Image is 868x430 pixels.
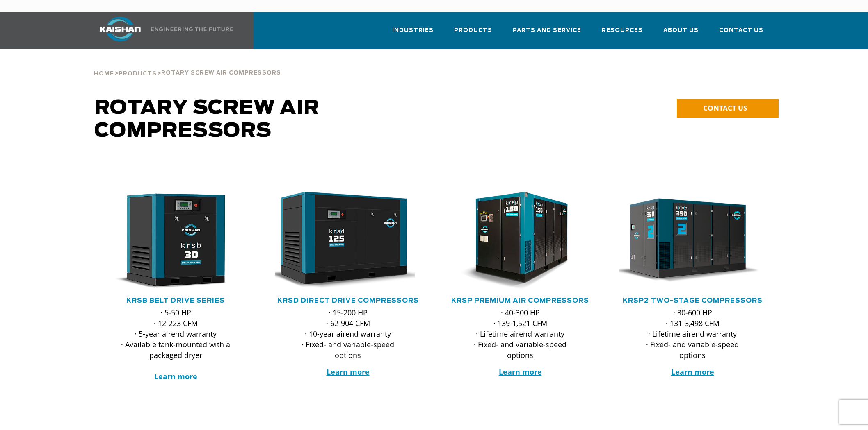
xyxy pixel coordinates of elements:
[94,98,320,141] span: Rotary Screw Air Compressors
[454,20,492,48] a: Products
[663,20,699,48] a: About Us
[636,307,749,360] p: · 30-600 HP · 131-3,498 CFM · Lifetime airend warranty · Fixed- and variable-speed options
[602,26,643,35] span: Resources
[677,99,779,118] a: CONTACT US
[89,17,151,41] img: kaishan logo
[719,26,763,35] span: Contact Us
[613,192,759,290] img: krsp350
[126,297,225,304] a: KRSB Belt Drive Series
[719,20,763,48] a: Contact Us
[451,297,589,304] a: KRSP Premium Air Compressors
[94,71,114,77] span: Home
[151,27,233,31] img: Engineering the future
[499,367,542,377] a: Learn more
[623,297,763,304] a: KRSP2 Two-Stage Compressors
[671,367,714,377] a: Learn more
[513,26,581,35] span: Parts and Service
[447,192,593,290] div: krsp150
[277,297,419,304] a: KRSD Direct Drive Compressors
[291,307,404,360] p: · 15-200 HP · 62-904 CFM · 10-year airend warranty · Fixed- and variable-speed options
[464,307,577,360] p: · 40-300 HP · 139-1,521 CFM · Lifetime airend warranty · Fixed- and variable-speed options
[703,103,747,113] span: CONTACT US
[454,26,492,35] span: Products
[327,367,370,377] a: Learn more
[94,49,281,80] div: > >
[161,70,281,76] span: Rotary Screw Air Compressors
[275,192,421,290] div: krsd125
[619,192,765,290] div: krsp350
[119,307,232,382] p: · 5-50 HP · 12-223 CFM · 5-year airend warranty · Available tank-mounted with a packaged dryer
[154,371,197,381] a: Learn more
[513,20,581,48] a: Parts and Service
[602,20,643,48] a: Resources
[269,192,415,290] img: krsd125
[103,192,249,290] div: krsb30
[392,20,434,48] a: Industries
[441,192,587,290] img: krsp150
[94,70,114,77] a: Home
[89,12,235,49] a: Kaishan USA
[96,192,242,290] img: krsb30
[663,26,699,35] span: About Us
[392,26,434,35] span: Industries
[119,71,157,77] span: Products
[119,70,157,77] a: Products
